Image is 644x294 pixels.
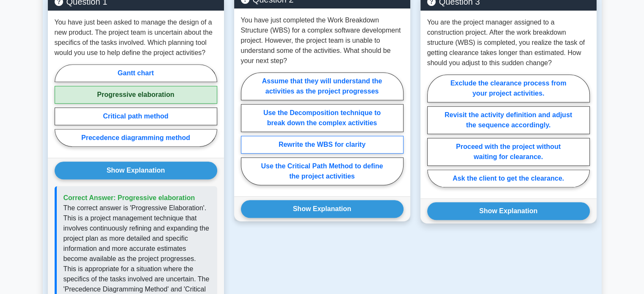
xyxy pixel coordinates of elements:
[241,200,404,218] button: Show Explanation
[241,157,404,185] label: Use the Critical Path Method to define the project activities
[55,86,217,104] label: Progressive elaboration
[241,15,404,66] p: You have just completed the Work Breakdown Structure (WBS) for a complex software development pro...
[55,129,217,147] label: Precedence diagramming method
[55,107,217,125] label: Critical path method
[241,104,404,132] label: Use the Decomposition technique to break down the complex activities
[241,136,404,154] label: Rewrite the WBS for clarity
[427,106,590,134] label: Revisit the activity definition and adjust the sequence accordingly.
[241,72,404,100] label: Assume that they will understand the activities as the project progresses
[55,64,217,82] label: Gantt chart
[427,138,590,166] label: Proceed with the project without waiting for clearance.
[427,202,590,220] button: Show Explanation
[55,162,217,179] button: Show Explanation
[427,170,590,187] label: Ask the client to get the clearance.
[427,17,590,68] p: You are the project manager assigned to a construction project. After the work breakdown structur...
[55,17,217,58] p: You have just been asked to manage the design of a new product. The project team is uncertain abo...
[427,74,590,102] label: Exclude the clearance process from your project activities.
[64,194,195,201] span: Correct Answer: Progressive elaboration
